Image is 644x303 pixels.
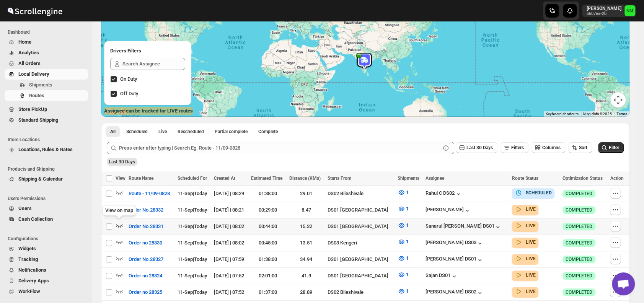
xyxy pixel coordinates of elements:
[5,254,88,265] button: Tracking
[616,112,627,116] a: Terms (opens in new tab)
[598,142,624,153] button: Filter
[515,205,535,213] button: LIVE
[5,90,88,101] button: Routes
[5,37,88,47] button: Home
[18,256,38,262] span: Tracking
[18,205,32,211] span: Users
[129,206,163,214] span: Order No.28332
[18,288,40,294] span: WorkFlow
[129,288,162,296] span: Order no 28325
[525,207,535,212] b: LIVE
[624,5,635,16] span: Narjit Magar
[546,111,579,117] button: Keyboard shortcuts
[5,265,88,275] button: Notifications
[119,142,440,154] input: Press enter after typing | Search Eg. Route - 11/09-0828
[124,220,168,233] button: Order No.28331
[426,272,458,280] button: Sajan DS01
[29,93,44,98] span: Routes
[393,236,413,248] button: 1
[542,145,561,150] span: Columns
[129,176,153,181] span: Route Name
[562,176,603,181] span: Optimization Status
[5,144,88,155] button: Locations, Rules & Rates
[426,289,484,296] button: [PERSON_NAME] DS02
[129,272,162,280] span: Order no 28324
[18,39,31,45] span: Home
[110,47,185,55] h2: Drivers Filters
[328,288,393,296] div: DS02 Bileshivale
[18,147,73,152] span: Locations, Rules & Rates
[501,142,528,153] button: Filters
[393,285,413,297] button: 1
[8,137,88,143] span: Store Locations
[456,142,497,153] button: Last 30 Days
[5,174,88,184] button: Shipping & Calendar
[5,47,88,58] button: Analytics
[515,189,551,197] button: SCHEDULED
[178,289,207,295] span: 11-Sep | Today
[251,288,285,296] div: 01:37:00
[566,191,592,197] span: COMPLETED
[18,71,49,77] span: Local Delivery
[393,203,413,215] button: 1
[525,256,535,261] b: LIVE
[406,189,409,195] span: 1
[532,142,565,153] button: Columns
[426,207,471,214] button: [PERSON_NAME]
[214,206,246,214] div: [DATE] | 08:21
[120,91,138,96] span: Off Duty
[214,288,246,296] div: [DATE] | 07:52
[426,256,484,264] div: [PERSON_NAME] DS01
[612,272,635,295] div: Open chat
[566,289,592,295] span: COMPLETED
[426,223,502,231] div: Sanarul [PERSON_NAME] DS01
[289,176,321,181] span: Distance (KMs)
[587,11,621,16] p: b607ea-2b
[251,223,285,230] div: 00:44:00
[398,176,419,181] span: Shipments
[120,76,137,82] span: On Duty
[104,107,193,115] label: Assignee can be tracked for LIVE routes
[126,129,148,135] span: Scheduled
[515,271,535,279] button: LIVE
[289,190,323,197] div: 29.01
[328,239,393,247] div: DS03 Kengeri
[583,112,612,116] span: Map data ©2025
[515,238,535,246] button: LIVE
[124,204,168,216] button: Order No.28332
[626,8,633,13] text: NM
[393,269,413,281] button: 1
[328,190,393,197] div: DS02 Bileshivale
[289,272,323,280] div: 41.9
[566,223,592,230] span: COMPLETED
[129,256,163,263] span: Order No.28327
[426,239,484,247] div: [PERSON_NAME] DS03
[129,239,162,247] span: Order no 28330
[466,145,493,150] span: Last 30 Days
[515,222,535,230] button: LIVE
[587,5,621,11] p: [PERSON_NAME]
[18,117,58,123] span: Standard Shipping
[406,206,409,212] span: 1
[129,190,170,197] span: Route - 11/09-0828
[289,239,323,247] div: 13.51
[214,239,246,247] div: [DATE] | 08:02
[214,272,246,280] div: [DATE] | 07:52
[178,129,204,135] span: Rescheduled
[178,273,207,279] span: 11-Sep | Today
[103,107,128,117] img: Google
[426,176,444,181] span: Assignee
[525,289,535,294] b: LIVE
[289,256,323,263] div: 34.94
[258,129,278,135] span: Complete
[579,145,587,150] span: Sort
[18,176,63,182] span: Shipping & Calendar
[29,82,52,88] span: Shipments
[251,190,285,197] div: 01:38:00
[109,159,135,165] span: Last 30 Days
[406,272,409,277] span: 1
[124,187,174,200] button: Route - 11/09-0828
[328,272,393,280] div: DS01 [GEOGRAPHIC_DATA]
[124,270,167,282] button: Order no 28324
